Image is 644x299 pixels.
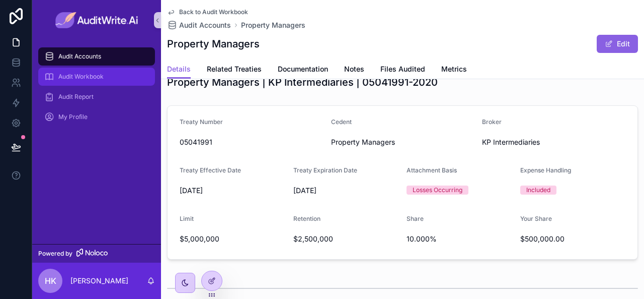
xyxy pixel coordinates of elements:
div: scrollable content [32,40,161,139]
span: HK [45,275,56,287]
span: Audit Report [58,93,94,101]
a: My Profile [38,108,155,126]
span: Property Managers [331,137,474,147]
a: Related Treaties [207,60,262,80]
button: Edit [597,35,638,53]
a: Property Managers [241,20,305,30]
img: App logo [55,12,138,28]
span: $2,500,000 [293,234,399,244]
h1: Property Managers [167,37,260,51]
span: Documentation [278,64,328,74]
span: Powered by [38,250,72,258]
span: Limit [180,215,194,222]
span: My Profile [58,113,88,121]
a: Audit Report [38,88,155,106]
span: Retention [293,215,320,222]
span: KP Intermediaries [482,137,625,147]
span: [DATE] [180,186,285,196]
span: $5,000,000 [180,234,285,244]
span: Audit Workbook [58,73,104,81]
a: Audit Workbook [38,68,155,86]
span: Share [407,215,424,222]
p: [PERSON_NAME] [70,276,128,286]
span: Expense Handling [520,166,571,174]
a: Documentation [278,60,328,80]
div: Included [526,186,550,195]
span: Details [167,64,191,74]
span: 05041991 [180,137,323,147]
a: Details [167,60,191,79]
a: Files Audited [380,60,425,80]
span: Audit Accounts [58,52,101,61]
span: Metrics [441,64,467,74]
span: Notes [344,64,364,74]
span: Treaty Expiration Date [293,166,357,174]
span: Your Share [520,215,552,222]
h1: Property Managers | KP Intermediaries | 05041991-2020 [167,75,438,89]
span: Treaty Effective Date [180,166,241,174]
a: Back to Audit Workbook [167,8,248,16]
span: Related Treaties [207,64,262,74]
a: Powered by [32,244,161,263]
span: [DATE] [293,186,399,196]
span: Broker [482,118,502,126]
span: Files Audited [380,64,425,74]
span: Treaty Number [180,118,223,126]
span: Audit Accounts [179,20,231,30]
a: Audit Accounts [167,20,231,30]
a: Metrics [441,60,467,80]
div: Losses Occurring [413,186,462,195]
a: Audit Accounts [38,47,155,66]
span: Back to Audit Workbook [179,8,248,16]
span: 10.000% [407,234,512,244]
span: $500,000.00 [520,234,626,244]
span: Attachment Basis [407,166,457,174]
a: Notes [344,60,364,80]
span: Cedent [331,118,352,126]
